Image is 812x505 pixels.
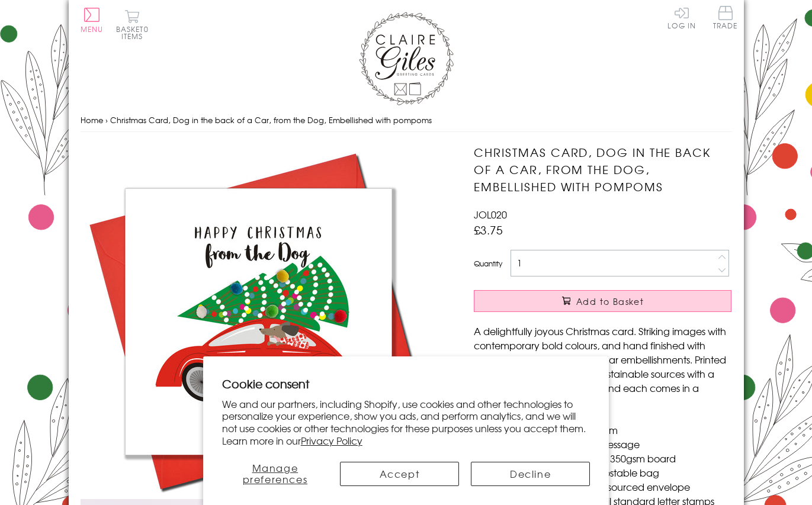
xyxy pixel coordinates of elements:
a: Trade [713,6,738,31]
p: We and our partners, including Shopify, use cookies and other technologies to personalize your ex... [222,398,590,447]
button: Manage preferences [222,462,328,486]
span: › [105,114,108,126]
nav: breadcrumbs [81,108,732,133]
span: Manage preferences [243,461,308,486]
h1: Christmas Card, Dog in the back of a Car, from the Dog, Embellished with pompoms [474,144,731,195]
h2: Cookie consent [222,375,590,392]
button: Menu [81,8,104,33]
img: Christmas Card, Dog in the back of a Car, from the Dog, Embellished with pompoms [81,144,436,499]
button: Decline [471,462,590,486]
span: Menu [81,24,104,34]
img: Claire Giles Greetings Cards [359,12,454,105]
p: A delightfully joyous Christmas card. Striking images with contemporary bold colours, and hand fi... [474,324,731,409]
a: Home [81,114,103,126]
button: Add to Basket [474,290,731,312]
span: Trade [713,6,738,29]
span: 0 items [121,24,149,41]
span: JOL020 [474,207,507,221]
span: £3.75 [474,221,503,238]
label: Quantity [474,258,502,269]
span: Christmas Card, Dog in the back of a Car, from the Dog, Embellished with pompoms [110,114,432,126]
button: Accept [340,462,459,486]
a: Log In [667,6,696,29]
button: Basket0 items [116,9,149,40]
span: Add to Basket [576,295,644,307]
a: Privacy Policy [301,433,362,448]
